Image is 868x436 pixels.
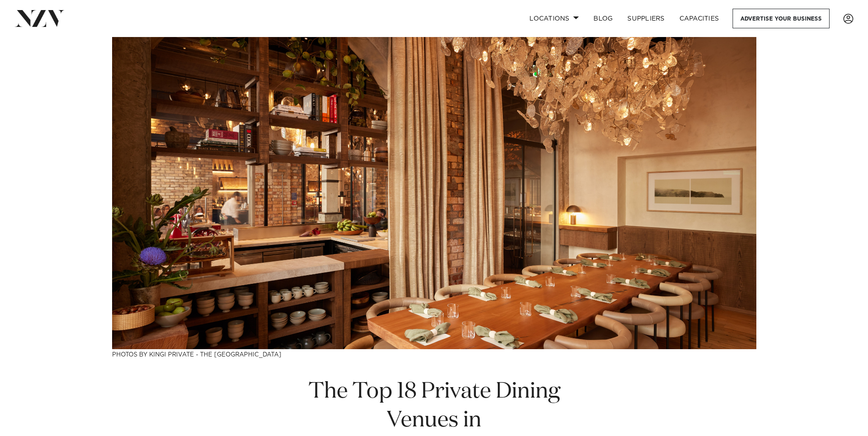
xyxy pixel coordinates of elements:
a: Capacities [672,9,727,28]
a: Advertise your business [733,9,830,28]
img: nzv-logo.png [15,10,65,27]
a: Locations [522,9,586,28]
a: BLOG [586,9,620,28]
img: The Top 18 Private Dining Venues in Auckland [112,37,756,349]
a: SUPPLIERS [620,9,672,28]
h3: Photos by kingi Private - The [GEOGRAPHIC_DATA] [112,349,756,359]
